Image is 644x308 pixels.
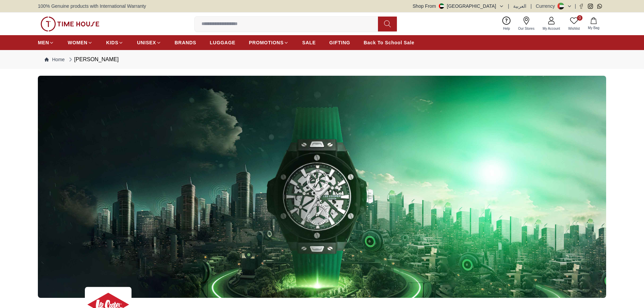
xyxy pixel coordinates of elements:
a: GIFTING [329,37,350,49]
span: My Account [540,26,563,31]
span: | [575,3,576,9]
span: Help [500,26,513,31]
span: 0 [577,15,582,21]
span: WOMEN [68,39,88,46]
span: KIDS [106,39,118,46]
a: KIDS [106,37,123,49]
span: Back To School Sale [364,39,414,46]
span: Our Stores [516,26,537,31]
a: Help [499,15,514,32]
span: | [508,3,509,9]
span: My Bag [585,25,602,30]
span: PROMOTIONS [249,39,284,46]
a: Facebook [579,4,584,9]
span: UNISEX [137,39,156,46]
a: PROMOTIONS [249,37,289,49]
a: Our Stores [514,15,539,32]
span: BRANDS [175,39,196,46]
div: Currency [536,3,558,9]
a: SALE [302,37,316,49]
div: [PERSON_NAME] [67,55,119,64]
img: ... [38,76,606,298]
a: 0Wishlist [564,15,584,32]
a: UNISEX [137,37,161,49]
a: Back To School Sale [364,37,414,49]
span: SALE [302,39,316,46]
span: MEN [38,39,49,46]
span: | [530,3,532,9]
a: Instagram [588,4,593,9]
img: ... [41,17,99,31]
span: LUGGAGE [210,39,236,46]
img: United Arab Emirates [439,3,444,9]
button: العربية [513,3,526,9]
a: MEN [38,37,54,49]
nav: Breadcrumb [38,50,606,69]
a: LUGGAGE [210,37,236,49]
span: GIFTING [329,39,350,46]
a: Whatsapp [597,4,602,9]
a: BRANDS [175,37,196,49]
a: WOMEN [68,37,93,49]
span: 100% Genuine products with International Warranty [38,3,146,9]
a: Home [45,56,65,63]
button: Shop From[GEOGRAPHIC_DATA] [413,3,504,9]
span: Wishlist [566,26,582,31]
button: My Bag [584,16,603,32]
